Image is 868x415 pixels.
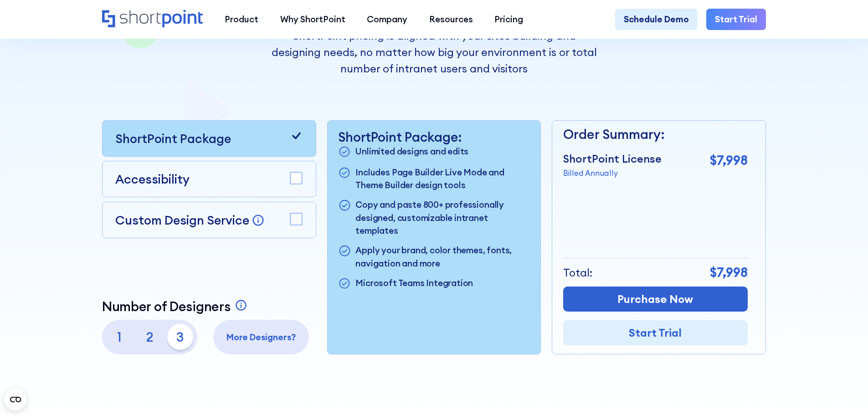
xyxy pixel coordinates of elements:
p: Total: [563,265,593,281]
div: Company [367,13,407,26]
div: Why ShortPoint [280,13,345,26]
p: 2 [137,324,163,350]
a: Home [102,10,203,29]
p: ShortPoint Package: [338,129,529,145]
p: ShortPoint Package [115,129,231,148]
p: Copy and paste 800+ professionally designed, customizable intranet templates [355,198,529,237]
a: Company [356,9,418,31]
p: Unlimited designs and edits [355,145,468,159]
p: Billed Annually [563,167,662,179]
a: Start Trial [706,9,766,31]
a: Pricing [484,9,534,31]
a: Purchase Now [563,287,748,312]
p: More Designers? [218,331,305,344]
a: Number of Designers [102,299,250,314]
p: Includes Page Builder Live Mode and Theme Builder design tools [355,166,529,192]
p: Order Summary: [563,125,748,144]
iframe: Chat Widget [704,309,868,415]
p: Number of Designers [102,299,231,314]
a: Why ShortPoint [269,9,356,31]
p: Apply your brand, color themes, fonts, navigation and more [355,244,529,270]
p: $7,998 [710,151,748,170]
div: Product [225,13,258,26]
button: Open CMP widget [5,389,26,410]
div: Pricing [494,13,523,26]
a: Schedule Demo [615,9,698,31]
p: 1 [106,324,132,350]
p: Accessibility [115,170,190,188]
p: Custom Design Service [115,212,249,228]
a: Resources [418,9,484,31]
p: Microsoft Teams Integration [355,277,473,291]
a: Product [214,9,269,31]
a: Start Trial [563,320,748,345]
p: ShortPoint pricing is aligned with your sites building and designing needs, no matter how big you... [271,28,596,77]
p: $7,998 [710,263,748,282]
p: ShortPoint License [563,151,662,167]
div: Resources [429,13,473,26]
p: 3 [167,324,193,350]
